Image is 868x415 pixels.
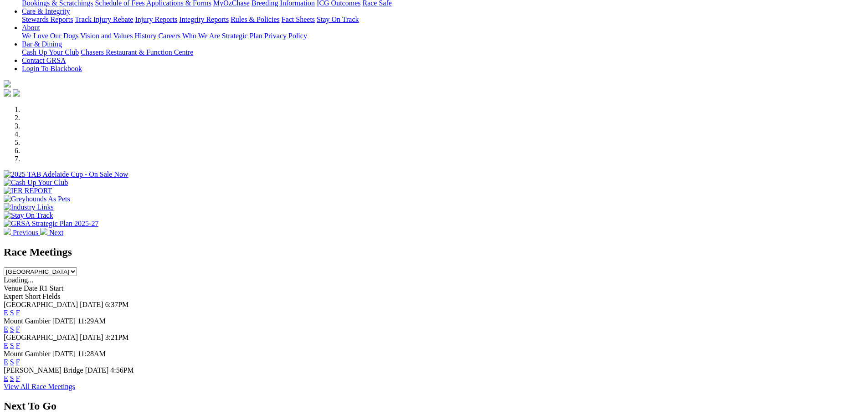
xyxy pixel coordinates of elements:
span: Venue [4,284,22,292]
span: Previous [13,229,38,236]
span: Short [25,292,41,300]
a: S [10,358,14,366]
img: IER REPORT [4,187,52,195]
a: Stay On Track [317,15,359,23]
span: Expert [4,292,23,300]
span: [DATE] [80,301,103,308]
a: Login To Blackbook [22,65,82,72]
span: [GEOGRAPHIC_DATA] [4,333,78,341]
a: Who We Are [182,32,220,40]
a: Previous [4,229,40,236]
h2: Next To Go [4,400,864,412]
img: chevron-right-pager-white.svg [40,228,47,235]
img: facebook.svg [4,89,11,97]
span: [DATE] [52,317,76,325]
span: [DATE] [80,333,103,341]
span: 6:37PM [105,301,129,308]
span: 3:21PM [105,333,129,341]
a: View All Race Meetings [4,383,75,390]
a: E [4,358,8,366]
a: About [22,24,40,31]
a: F [16,342,20,349]
a: Strategic Plan [222,32,262,40]
a: Integrity Reports [179,15,229,23]
span: Fields [42,292,60,300]
img: GRSA Strategic Plan 2025-27 [4,220,98,228]
span: R1 Start [39,284,63,292]
div: About [22,32,864,40]
a: S [10,342,14,349]
img: Greyhounds As Pets [4,195,70,203]
span: [PERSON_NAME] Bridge [4,366,83,374]
a: Bar & Dining [22,40,62,48]
span: Mount Gambier [4,317,51,325]
a: Next [40,229,63,236]
span: Mount Gambier [4,350,51,358]
a: Vision and Values [80,32,133,40]
a: E [4,374,8,382]
img: logo-grsa-white.png [4,80,11,87]
img: 2025 TAB Adelaide Cup - On Sale Now [4,170,128,179]
a: S [10,374,14,382]
a: F [16,309,20,317]
a: F [16,325,20,333]
a: E [4,325,8,333]
a: Track Injury Rebate [75,15,133,23]
span: Next [49,229,63,236]
a: History [134,32,156,40]
span: [DATE] [52,350,76,358]
a: Stewards Reports [22,15,73,23]
span: 4:56PM [110,366,134,374]
img: Industry Links [4,203,54,211]
a: Cash Up Your Club [22,48,79,56]
img: Stay On Track [4,211,53,220]
span: [DATE] [85,366,109,374]
a: We Love Our Dogs [22,32,78,40]
span: Date [24,284,37,292]
a: Chasers Restaurant & Function Centre [81,48,193,56]
a: E [4,309,8,317]
a: F [16,358,20,366]
a: Rules & Policies [231,15,280,23]
img: Cash Up Your Club [4,179,68,187]
a: E [4,342,8,349]
a: S [10,309,14,317]
span: 11:28AM [77,350,106,358]
a: F [16,374,20,382]
a: Contact GRSA [22,56,66,64]
a: Care & Integrity [22,7,70,15]
img: twitter.svg [13,89,20,97]
a: Privacy Policy [264,32,307,40]
a: Careers [158,32,180,40]
span: Loading... [4,276,33,284]
img: chevron-left-pager-white.svg [4,228,11,235]
a: Fact Sheets [282,15,315,23]
a: S [10,325,14,333]
h2: Race Meetings [4,246,864,258]
div: Care & Integrity [22,15,864,24]
span: [GEOGRAPHIC_DATA] [4,301,78,308]
a: Injury Reports [135,15,177,23]
div: Bar & Dining [22,48,864,56]
span: 11:29AM [77,317,106,325]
